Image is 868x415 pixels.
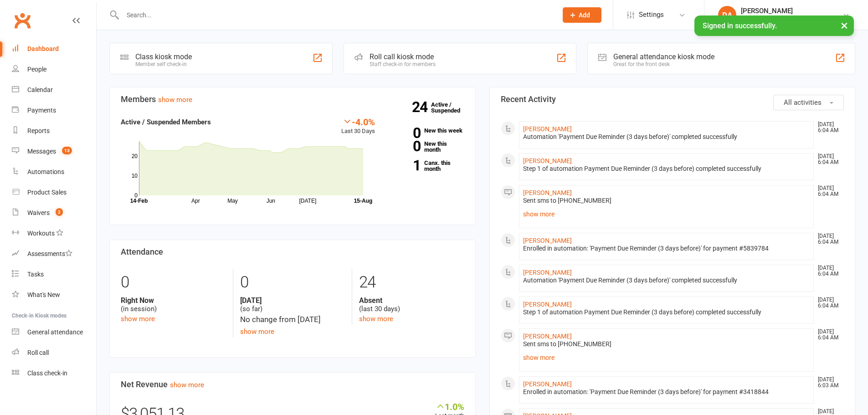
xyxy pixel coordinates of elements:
[813,154,843,165] time: [DATE] 6:04 AM
[27,148,56,155] div: Messages
[12,203,96,223] a: Waivers 2
[27,250,72,257] div: Assessments
[703,21,777,30] span: Signed in successfully.
[121,315,155,323] a: show more
[240,296,345,313] div: (so far)
[563,7,601,23] button: Add
[11,9,34,32] a: Clubworx
[813,233,843,245] time: [DATE] 6:04 AM
[389,126,421,140] strong: 0
[341,117,375,136] div: Last 30 Days
[741,15,842,23] div: The Australian Academy Of Football
[12,343,96,363] a: Roll call
[27,328,83,336] div: General attendance
[27,45,59,52] div: Dashboard
[435,401,464,411] div: 1.0%
[523,380,572,388] a: [PERSON_NAME]
[12,121,96,141] a: Reports
[523,245,810,252] div: Enrolled in automation: 'Payment Due Reminder (3 days before)' for payment #5839784
[741,7,842,15] div: [PERSON_NAME]
[135,61,192,67] div: Member self check-in
[12,100,96,121] a: Payments
[523,301,572,308] a: [PERSON_NAME]
[12,264,96,285] a: Tasks
[359,296,464,305] strong: Absent
[412,100,431,114] strong: 24
[389,128,464,133] a: 0New this week
[12,363,96,384] a: Class kiosk mode
[813,265,843,277] time: [DATE] 6:04 AM
[62,147,72,154] span: 13
[27,168,64,175] div: Automations
[27,291,60,298] div: What's New
[240,269,345,296] div: 0
[359,315,393,323] a: show more
[121,380,464,389] h3: Net Revenue
[240,328,274,336] a: show more
[359,269,464,296] div: 24
[813,297,843,309] time: [DATE] 6:04 AM
[523,333,572,340] a: [PERSON_NAME]
[784,98,822,107] span: All activities
[523,157,572,164] a: [PERSON_NAME]
[27,271,44,278] div: Tasks
[523,277,810,284] div: Automation 'Payment Due Reminder (3 days before)' completed successfully
[523,208,810,220] a: show more
[389,159,421,172] strong: 1
[370,61,436,67] div: Staff check-in for members
[523,269,572,276] a: [PERSON_NAME]
[813,122,843,133] time: [DATE] 6:04 AM
[27,230,55,237] div: Workouts
[27,107,56,114] div: Payments
[27,127,50,134] div: Reports
[27,66,46,73] div: People
[158,96,192,104] a: show more
[389,139,421,153] strong: 0
[718,6,736,24] div: DA
[523,125,572,133] a: [PERSON_NAME]
[523,133,810,141] div: Automation 'Payment Due Reminder (3 days before)' completed successfully
[27,86,53,93] div: Calendar
[121,296,226,313] div: (in session)
[12,182,96,203] a: Product Sales
[27,189,67,196] div: Product Sales
[836,15,853,35] button: ×
[341,117,375,127] div: -4.0%
[579,11,590,19] span: Add
[813,377,843,389] time: [DATE] 6:03 AM
[12,80,96,100] a: Calendar
[135,52,192,61] div: Class kiosk mode
[12,59,96,80] a: People
[813,329,843,341] time: [DATE] 6:04 AM
[27,349,49,356] div: Roll call
[370,52,436,61] div: Roll call kiosk mode
[121,95,464,104] h3: Members
[121,296,226,305] strong: Right Now
[773,95,844,110] button: All activities
[613,61,714,67] div: Great for the front desk
[431,95,471,120] a: 24Active / Suspended
[12,244,96,264] a: Assessments
[12,39,96,59] a: Dashboard
[501,95,844,104] h3: Recent Activity
[523,189,572,196] a: [PERSON_NAME]
[12,141,96,162] a: Messages 13
[359,296,464,313] div: (last 30 days)
[523,340,611,348] span: Sent sms to [PHONE_NUMBER]
[523,165,810,173] div: Step 1 of automation Payment Due Reminder (3 days before) completed successfully
[27,369,67,377] div: Class check-in
[121,118,211,126] strong: Active / Suspended Members
[121,247,464,256] h3: Attendance
[240,313,345,326] div: No change from [DATE]
[120,9,551,21] input: Search...
[170,381,204,389] a: show more
[613,52,714,61] div: General attendance kiosk mode
[12,285,96,305] a: What's New
[523,197,611,204] span: Sent sms to [PHONE_NUMBER]
[523,351,810,364] a: show more
[639,5,664,25] span: Settings
[523,237,572,244] a: [PERSON_NAME]
[389,160,464,172] a: 1Canx. this month
[240,296,345,305] strong: [DATE]
[389,141,464,153] a: 0New this month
